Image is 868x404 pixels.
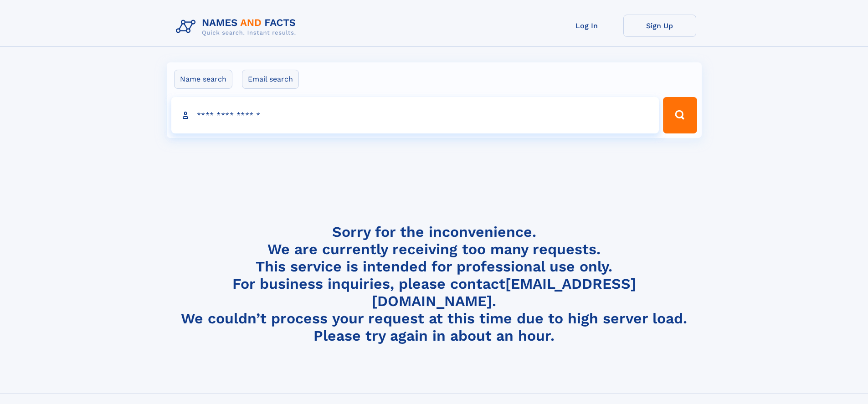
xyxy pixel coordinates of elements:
[172,15,303,39] img: Logo Names and Facts
[174,70,232,89] label: Name search
[550,15,623,37] a: Log In
[623,15,696,37] a: Sign Up
[242,70,299,89] label: Email search
[663,97,697,133] button: Search Button
[372,275,636,310] a: [EMAIL_ADDRESS][DOMAIN_NAME]
[171,97,659,133] input: search input
[172,223,696,345] h4: Sorry for the inconvenience. We are currently receiving too many requests. This service is intend...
